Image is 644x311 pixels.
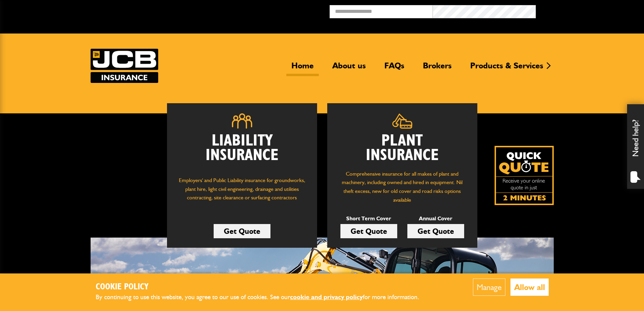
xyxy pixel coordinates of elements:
[627,104,644,189] div: Need help?
[286,61,319,76] a: Home
[340,214,397,223] p: Short Term Cover
[96,292,430,303] p: By continuing to use this website, you agree to our use of cookies. See our for more information.
[536,5,639,16] button: Broker Login
[337,134,467,163] h2: Plant Insurance
[418,61,457,76] a: Brokers
[177,176,307,208] p: Employers' and Public Liability insurance for groundworks, plant hire, light civil engineering, d...
[327,61,371,76] a: About us
[340,224,397,238] a: Get Quote
[510,279,549,296] button: Allow all
[337,170,467,204] p: Comprehensive insurance for all makes of plant and machinery, including owned and hired in equipm...
[465,61,548,76] a: Products & Services
[407,224,464,238] a: Get Quote
[177,134,307,170] h2: Liability Insurance
[495,146,554,205] a: Get your insurance quote isn just 2-minutes
[379,61,409,76] a: FAQs
[473,279,505,296] button: Manage
[495,146,554,205] img: Quick Quote
[91,49,158,83] img: JCB Insurance Services logo
[214,224,270,238] a: Get Quote
[96,282,430,292] h2: Cookie Policy
[290,293,363,301] a: cookie and privacy policy
[407,214,464,223] p: Annual Cover
[91,49,158,83] a: JCB Insurance Services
